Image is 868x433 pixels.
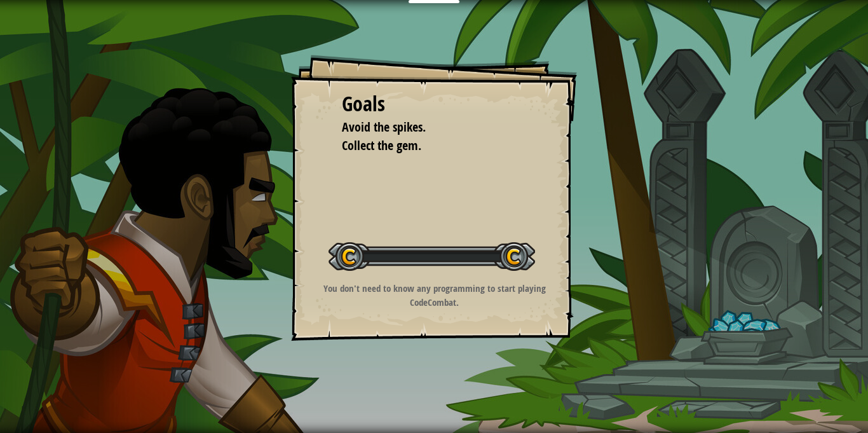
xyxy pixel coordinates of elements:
[342,118,426,135] span: Avoid the spikes.
[342,90,526,119] div: Goals
[326,137,523,155] li: Collect the gem.
[326,118,523,137] li: Avoid the spikes.
[342,137,421,154] span: Collect the gem.
[307,282,562,309] p: You don't need to know any programming to start playing CodeCombat.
